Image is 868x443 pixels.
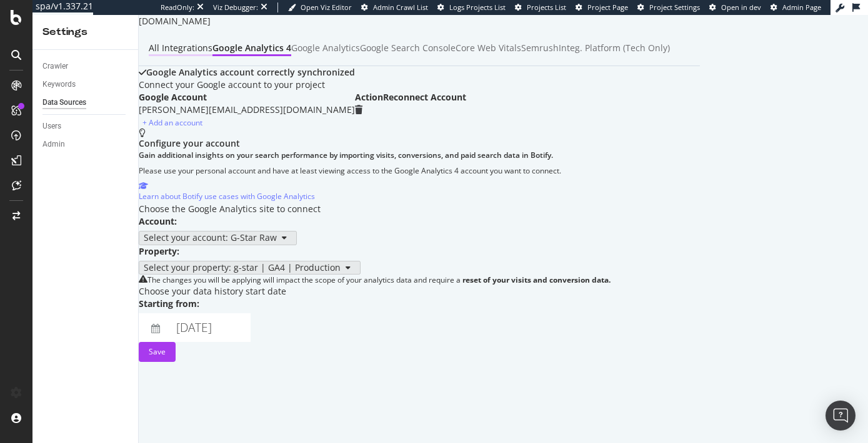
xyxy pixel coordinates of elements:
[139,342,176,362] button: Save
[139,165,700,176] p: Please use your personal account and have at least viewing access to the Google Analytics 4 accou...
[139,285,700,298] div: Choose your data history start date
[826,401,856,431] div: Open Intercom Messenger
[139,231,297,245] button: Select your account: G-Star Raw
[149,346,166,357] div: Save
[42,96,86,109] div: Data Sources
[771,2,821,12] a: Admin Page
[456,42,521,54] div: Core Web Vitals
[149,42,212,54] div: All integrations
[521,42,559,54] div: Semrush
[360,42,456,54] div: Google Search Console
[139,261,361,275] button: Select your property: g-star | GA4 | Production
[139,245,179,258] label: Property:
[139,15,700,27] div: [DOMAIN_NAME]
[144,233,277,243] div: Select your account: G-Star Raw
[146,66,700,79] div: Google Analytics account correctly synchronized
[139,79,700,91] div: Connect your Google account to your project
[212,42,291,54] div: Google Analytics 4
[139,137,700,150] div: Configure your account
[139,150,700,160] div: Gain additional insights on your search performance by importing visits, conversions, and paid se...
[42,96,129,109] a: Data Sources
[139,91,355,104] th: Google Account
[288,2,352,12] a: Open Viz Editor
[42,78,129,91] a: Keywords
[355,105,362,114] div: trash
[383,91,466,104] th: Reconnect Account
[169,313,251,342] input: Select a date
[462,275,611,285] strong: reset of your visits and conversion data.
[515,2,566,12] a: Projects List
[291,42,360,54] div: Google Analytics
[139,104,355,116] td: [PERSON_NAME][EMAIL_ADDRESS][DOMAIN_NAME]
[147,275,611,285] div: The changes you will be applying will impact the scope of your analytics data and require a
[649,2,700,12] span: Project Settings
[42,60,129,73] a: Crawler
[42,138,65,151] div: Admin
[139,66,700,79] div: success banner
[42,78,76,91] div: Keywords
[139,117,206,129] button: + Add an account
[559,42,670,54] div: Integ. Platform (tech only)
[142,117,202,128] div: + Add an account
[139,298,199,310] label: Starting from:
[213,2,258,12] div: Viz Debugger:
[301,2,352,12] span: Open Viz Editor
[42,60,68,73] div: Crawler
[709,2,761,12] a: Open in dev
[139,203,700,215] div: Choose the Google Analytics site to connect
[42,138,129,151] a: Admin
[449,2,506,12] span: Logs Projects List
[139,215,177,228] label: Account:
[42,120,129,133] a: Users
[437,2,506,12] a: Logs Projects List
[782,2,821,12] span: Admin Page
[42,25,128,39] div: Settings
[587,2,628,12] span: Project Page
[527,2,566,12] span: Projects List
[637,2,700,12] a: Project Settings
[42,120,61,133] div: Users
[373,2,428,12] span: Admin Crawl List
[361,2,428,12] a: Admin Crawl List
[161,2,194,12] div: ReadOnly:
[576,2,628,12] a: Project Page
[139,182,315,203] a: Learn about Botify use cases with Google Analytics
[144,263,341,273] div: Select your property: g-star | GA4 | Production
[355,91,383,104] th: Action
[721,2,761,12] span: Open in dev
